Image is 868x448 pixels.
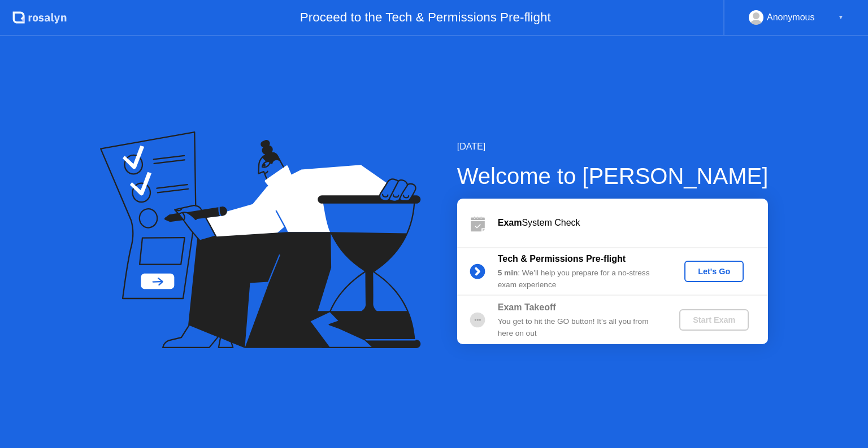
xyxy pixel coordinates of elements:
div: : We’ll help you prepare for a no-stress exam experience [498,267,661,291]
b: Tech & Permissions Pre-flight [498,254,626,263]
div: ▼ [838,10,844,25]
div: Let's Go [689,267,739,276]
b: Exam [498,218,522,227]
button: Start Exam [679,309,749,331]
div: Start Exam [684,315,744,324]
div: [DATE] [457,140,769,153]
div: System Check [498,216,768,230]
b: 5 min [498,269,518,277]
b: Exam Takeoff [498,302,556,312]
div: Welcome to [PERSON_NAME] [457,159,769,193]
div: You get to hit the GO button! It’s all you from here on out [498,316,661,339]
button: Let's Go [684,261,744,282]
div: Anonymous [767,10,815,25]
